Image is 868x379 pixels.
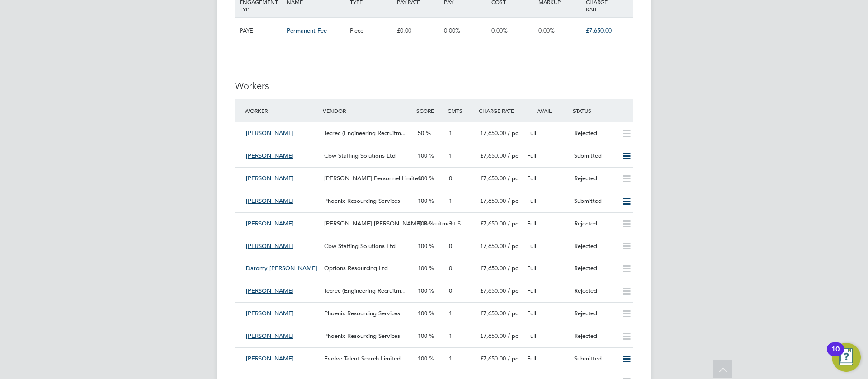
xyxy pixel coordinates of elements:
[527,220,536,227] span: Full
[527,174,536,182] span: Full
[324,332,400,340] span: Phoenix Resourcing Services
[324,197,400,205] span: Phoenix Resourcing Services
[246,242,294,250] span: [PERSON_NAME]
[324,309,400,317] span: Phoenix Resourcing Services
[508,242,518,250] span: / pc
[324,220,467,227] span: [PERSON_NAME] [PERSON_NAME] Recruitment S…
[571,149,618,164] div: Submitted
[324,355,401,362] span: Evolve Talent Search Limited
[418,197,427,205] span: 100
[480,355,506,362] span: £7,650.00
[527,287,536,295] span: Full
[527,242,536,250] span: Full
[476,103,524,119] div: Charge Rate
[418,174,427,182] span: 100
[246,152,294,159] span: [PERSON_NAME]
[527,355,536,362] span: Full
[324,264,388,272] span: Options Resourcing Ltd
[508,174,518,182] span: / pc
[508,355,518,362] span: / pc
[449,287,452,295] span: 0
[571,103,633,119] div: Status
[414,103,445,119] div: Score
[449,332,452,340] span: 1
[418,287,427,295] span: 100
[571,351,618,366] div: Submitted
[571,261,618,276] div: Rejected
[586,27,612,34] span: £7,650.00
[508,197,518,205] span: / pc
[571,216,618,231] div: Rejected
[571,306,618,321] div: Rejected
[418,152,427,159] span: 100
[527,129,536,137] span: Full
[449,242,452,250] span: 0
[449,129,452,137] span: 1
[508,264,518,272] span: / pc
[235,80,633,92] h3: Workers
[480,287,506,295] span: £7,650.00
[524,103,571,119] div: Avail
[444,27,460,34] span: 0.00%
[538,27,555,34] span: 0.00%
[418,309,427,317] span: 100
[324,152,396,159] span: Cbw Staffing Solutions Ltd
[571,126,618,141] div: Rejected
[246,287,294,295] span: [PERSON_NAME]
[237,18,284,44] div: PAYE
[832,343,861,372] button: Open Resource Center, 10 new notifications
[246,309,294,317] span: [PERSON_NAME]
[571,239,618,254] div: Rejected
[246,264,317,272] span: Daromy [PERSON_NAME]
[324,129,407,137] span: Tecrec (Engineering Recruitm…
[324,287,407,295] span: Tecrec (Engineering Recruitm…
[418,332,427,340] span: 100
[321,103,414,119] div: Vendor
[449,264,452,272] span: 0
[527,332,536,340] span: Full
[508,220,518,227] span: / pc
[324,242,396,250] span: Cbw Staffing Solutions Ltd
[449,309,452,317] span: 1
[831,349,840,361] div: 10
[527,309,536,317] span: Full
[571,329,618,344] div: Rejected
[418,129,424,137] span: 50
[527,264,536,272] span: Full
[508,129,518,137] span: / pc
[527,197,536,205] span: Full
[480,152,506,159] span: £7,650.00
[449,220,452,227] span: 3
[324,174,422,182] span: [PERSON_NAME] Personnel Limited
[527,152,536,159] span: Full
[418,264,427,272] span: 100
[246,355,294,362] span: [PERSON_NAME]
[287,27,327,34] span: Permanent Fee
[449,152,452,159] span: 1
[246,174,294,182] span: [PERSON_NAME]
[480,174,506,182] span: £7,650.00
[445,103,476,119] div: Cmts
[480,197,506,205] span: £7,650.00
[246,220,294,227] span: [PERSON_NAME]
[480,332,506,340] span: £7,650.00
[418,355,427,362] span: 100
[571,194,618,209] div: Submitted
[449,174,452,182] span: 0
[242,103,321,119] div: Worker
[480,309,506,317] span: £7,650.00
[571,284,618,299] div: Rejected
[508,152,518,159] span: / pc
[246,197,294,205] span: [PERSON_NAME]
[246,332,294,340] span: [PERSON_NAME]
[418,242,427,250] span: 100
[395,18,442,44] div: £0.00
[508,332,518,340] span: / pc
[480,129,506,137] span: £7,650.00
[491,27,508,34] span: 0.00%
[418,220,427,227] span: 100
[571,171,618,186] div: Rejected
[480,264,506,272] span: £7,650.00
[449,355,452,362] span: 1
[508,309,518,317] span: / pc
